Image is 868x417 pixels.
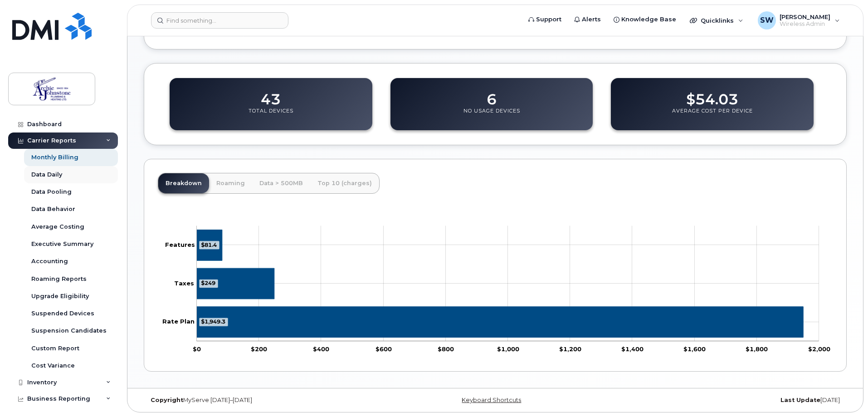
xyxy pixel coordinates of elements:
span: Wireless Admin [780,20,830,28]
tspan: $81.4 [201,241,217,248]
tspan: Features [165,241,195,248]
strong: Copyright [151,397,183,403]
span: [PERSON_NAME] [780,13,830,20]
tspan: Taxes [174,279,194,286]
g: Chart [162,226,830,352]
p: Total Devices [249,108,293,124]
a: Breakdown [158,173,209,193]
div: Sarah Warner [751,11,846,29]
tspan: $1,800 [746,345,768,352]
strong: Last Update [780,397,820,403]
tspan: $249 [201,280,215,286]
tspan: $400 [313,345,329,352]
tspan: $2,000 [808,345,830,352]
span: SW [760,15,774,26]
span: Support [536,15,561,24]
tspan: $1,200 [559,345,581,352]
div: Quicklinks [683,11,750,29]
a: Support [522,10,568,29]
a: Top 10 (charges) [310,173,379,193]
dd: 6 [487,82,497,108]
div: [DATE] [612,397,847,404]
g: Series [197,230,803,337]
span: Alerts [582,15,601,24]
a: Knowledge Base [607,10,683,29]
dd: 43 [261,82,281,108]
span: Knowledge Base [621,15,676,24]
div: MyServe [DATE]–[DATE] [144,397,378,404]
a: Roaming [209,173,252,193]
dd: $54.03 [686,82,738,108]
a: Alerts [568,10,607,29]
p: No Usage Devices [463,108,520,124]
tspan: $1,600 [683,345,706,352]
tspan: $600 [375,345,392,352]
tspan: $1,949.3 [201,318,225,325]
tspan: $800 [438,345,454,352]
tspan: $0 [193,345,201,352]
a: Data > 500MB [252,173,310,193]
p: Average Cost Per Device [672,108,753,124]
span: Quicklinks [701,17,734,24]
tspan: $1,400 [621,345,644,352]
tspan: $200 [251,345,267,352]
tspan: $1,000 [497,345,519,352]
tspan: Rate Plan [162,318,195,325]
input: Find something... [151,12,288,29]
a: Keyboard Shortcuts [462,397,521,403]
